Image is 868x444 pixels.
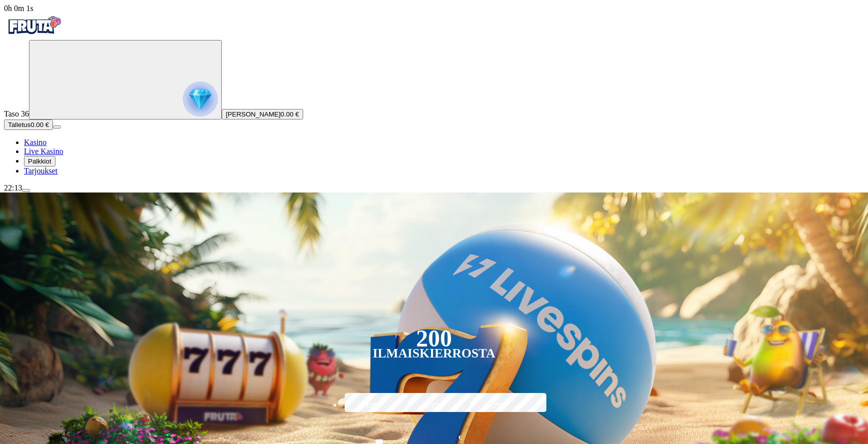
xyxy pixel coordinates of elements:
[4,109,29,118] span: Taso 36
[281,110,299,118] span: 0.00 €
[4,13,64,38] img: Fruta
[24,138,46,146] a: diamond iconKasino
[4,119,53,130] button: Talletusplus icon0.00 €
[458,433,461,442] span: €
[342,391,401,420] label: €50
[4,13,864,175] nav: Primary
[24,156,55,166] button: reward iconPalkkiot
[4,4,33,12] span: user session time
[183,81,218,116] img: reward progress
[24,147,63,155] a: poker-chip iconLive Kasino
[24,166,57,175] span: Tarjoukset
[226,110,281,118] span: [PERSON_NAME]
[4,183,22,192] span: 22:13
[468,391,526,420] label: €250
[405,391,463,420] label: €150
[4,31,64,39] a: Fruta
[22,189,30,192] button: menu
[373,347,495,359] div: Ilmaiskierrosta
[29,40,222,119] button: reward progress
[24,138,46,146] span: Kasino
[24,147,63,155] span: Live Kasino
[28,157,51,165] span: Palkkiot
[222,109,303,119] button: [PERSON_NAME]0.00 €
[8,121,30,128] span: Talletus
[53,125,61,128] button: menu
[24,166,57,175] a: gift-inverted iconTarjoukset
[416,332,452,344] div: 200
[30,121,49,128] span: 0.00 €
